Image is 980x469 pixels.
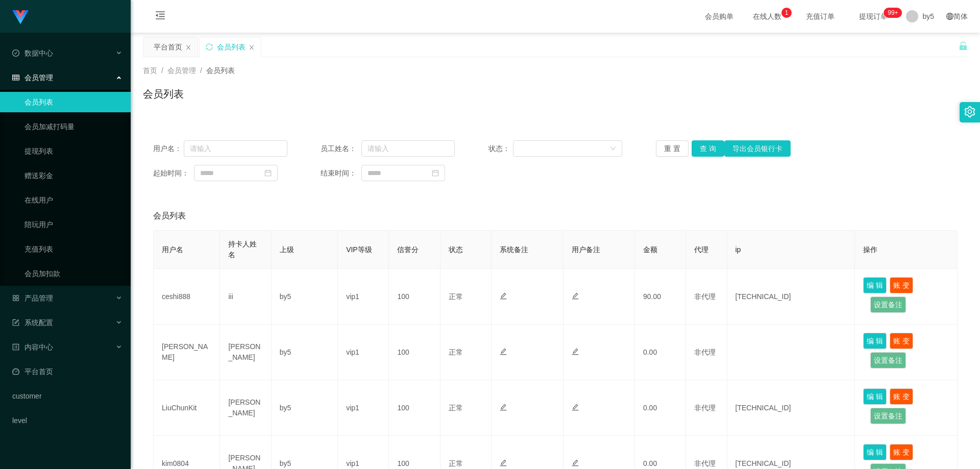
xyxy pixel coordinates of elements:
td: by5 [272,380,338,436]
i: 图标: edit [572,292,579,300]
i: 图标: edit [500,459,507,466]
span: 操作 [863,245,877,254]
span: 结束时间： [321,168,361,179]
i: 图标: unlock [959,41,968,51]
i: 图标: edit [500,292,507,300]
button: 账 变 [890,388,913,405]
span: 会员管理 [12,73,53,82]
span: 状态： [488,143,513,154]
i: 图标: appstore-o [12,294,19,302]
a: 图标: dashboard平台首页 [12,361,122,382]
i: 图标: profile [12,343,19,351]
button: 编 辑 [863,333,887,349]
span: 用户名： [153,143,184,154]
i: 图标: close [249,44,255,51]
td: 100 [389,269,440,325]
i: 图标: menu-fold [143,1,178,33]
span: 正常 [449,459,463,467]
h1: 会员列表 [143,86,184,102]
i: 图标: check-circle-o [12,50,19,57]
td: iii [220,269,271,325]
i: 图标: edit [500,404,507,411]
td: 90.00 [635,269,686,325]
a: 赠送彩金 [24,165,122,186]
a: 陪玩用户 [24,214,122,235]
span: 正常 [449,292,463,301]
td: [PERSON_NAME] [220,380,271,436]
i: 图标: edit [500,348,507,355]
i: 图标: form [12,319,19,326]
a: 提现列表 [24,141,122,161]
td: ceshi888 [154,269,220,325]
td: 0.00 [635,325,686,380]
i: 图标: edit [572,348,579,355]
td: [PERSON_NAME] [154,325,220,380]
input: 请输入 [361,140,455,157]
a: 会员加扣款 [24,263,122,284]
span: 提现订单 [854,13,893,20]
i: 图标: close [185,44,191,51]
button: 重 置 [656,140,689,157]
td: by5 [272,325,338,380]
input: 请输入 [184,140,287,157]
td: vip1 [338,269,389,325]
td: vip1 [338,380,389,436]
span: 非代理 [694,348,716,356]
button: 编 辑 [863,388,887,405]
button: 设置备注 [870,297,906,313]
span: 代理 [694,245,708,254]
a: customer [12,386,122,406]
td: by5 [272,269,338,325]
i: 图标: setting [964,106,975,117]
span: 非代理 [694,404,716,412]
sup: 1 [781,8,792,18]
i: 图标: calendar [264,169,272,177]
button: 账 变 [890,444,913,460]
td: vip1 [338,325,389,380]
span: 产品管理 [12,294,53,302]
span: 内容中心 [12,343,53,351]
span: 正常 [449,404,463,412]
span: VIP等级 [346,245,372,254]
span: 首页 [143,66,157,75]
button: 编 辑 [863,444,887,460]
i: 图标: down [610,145,616,153]
span: 金额 [643,245,657,254]
span: 在线人数 [748,13,787,20]
span: / [200,66,202,75]
i: 图标: table [12,74,19,81]
span: 员工姓名： [321,143,361,154]
a: level [12,410,122,431]
sup: 327 [884,8,902,18]
td: LiuChunKit [154,380,220,436]
i: 图标: edit [572,404,579,411]
span: 会员管理 [167,66,196,75]
td: 100 [389,325,440,380]
i: 图标: sync [206,43,213,51]
i: 图标: edit [572,459,579,466]
span: 数据中心 [12,49,53,57]
img: logo.9652507e.png [12,10,29,24]
span: 持卡人姓名 [228,240,257,259]
button: 查 询 [692,140,724,157]
td: [TECHNICAL_ID] [727,269,855,325]
button: 设置备注 [870,408,906,424]
td: 100 [389,380,440,436]
span: / [161,66,163,75]
span: 非代理 [694,292,716,301]
a: 在线用户 [24,190,122,210]
i: 图标: global [946,13,953,20]
div: 平台首页 [154,37,182,57]
td: 0.00 [635,380,686,436]
span: 系统备注 [500,245,528,254]
button: 账 变 [890,277,913,293]
span: 非代理 [694,459,716,467]
span: 用户备注 [572,245,600,254]
span: 正常 [449,348,463,356]
span: 会员列表 [206,66,235,75]
button: 设置备注 [870,352,906,368]
span: 状态 [449,245,463,254]
span: 信誉分 [397,245,419,254]
a: 会员列表 [24,92,122,112]
td: [PERSON_NAME] [220,325,271,380]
